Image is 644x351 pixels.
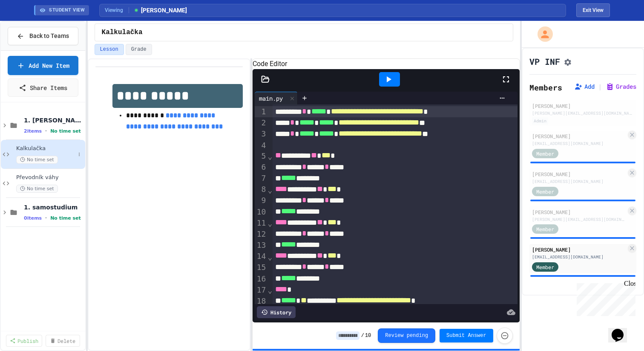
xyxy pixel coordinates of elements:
span: | [598,81,602,92]
button: Review pending [378,328,435,343]
h6: Code Editor [253,59,520,69]
button: Grades [606,82,636,91]
div: [PERSON_NAME] [532,132,626,140]
span: No time set [16,185,58,193]
div: main.py [255,94,287,103]
span: Viewing [105,6,129,14]
span: Fold line [267,252,273,261]
div: 15 [255,262,267,273]
button: Lesson [95,44,124,55]
div: 18 [255,296,267,307]
h2: Members [529,81,562,93]
h1: VP INF [529,55,560,67]
span: No time set [50,128,81,134]
div: main.py [255,92,298,104]
div: 1 [255,106,267,117]
a: Delete [46,335,80,347]
iframe: chat widget [573,280,635,316]
span: Fold line [267,286,273,295]
div: [PERSON_NAME] [532,102,634,110]
span: • [45,128,47,134]
a: Add New Item [8,56,78,75]
span: STUDENT VIEW [49,7,85,14]
div: 14 [255,251,267,262]
div: 8 [255,184,267,195]
span: Fold line [267,219,273,228]
span: • [45,215,47,221]
button: Force resubmission of student's answer (Admin only) [497,328,513,344]
div: 12 [255,229,267,240]
a: Share Items [8,78,78,97]
span: Kalkulačka [102,27,143,38]
span: 1. [PERSON_NAME] [24,116,83,124]
div: [PERSON_NAME][EMAIL_ADDRESS][DOMAIN_NAME] [532,216,626,223]
span: Member [536,225,554,233]
div: 4 [255,140,267,151]
div: Chat with us now!Close [3,3,59,54]
button: Assignment Settings [563,56,572,67]
span: [PERSON_NAME] [133,6,187,15]
a: Publish [6,335,42,347]
div: [PERSON_NAME] [532,246,626,253]
span: No time set [50,215,81,221]
span: Member [536,150,554,157]
div: 9 [255,195,267,206]
button: More options [75,150,83,159]
span: 1. samostudium [24,203,83,211]
span: Fold line [267,152,273,161]
span: Fold line [267,186,273,194]
div: 10 [255,206,267,218]
span: Submit Answer [446,332,486,339]
span: 10 [365,332,371,339]
div: 5 [255,151,267,162]
span: 0 items [24,215,42,221]
span: No time set [16,156,58,164]
iframe: chat widget [608,317,635,342]
button: Exit student view [576,3,610,17]
div: Admin [532,117,548,125]
span: Převodník váhy [16,174,83,181]
span: Member [536,263,554,271]
div: 13 [255,240,267,251]
div: [PERSON_NAME] [532,170,626,178]
div: My Account [529,24,555,44]
div: [PERSON_NAME][EMAIL_ADDRESS][DOMAIN_NAME] [532,110,634,116]
div: 3 [255,128,267,139]
div: [EMAIL_ADDRESS][DOMAIN_NAME] [532,140,626,147]
div: [EMAIL_ADDRESS][DOMAIN_NAME] [532,254,626,260]
div: 7 [255,173,267,184]
div: 11 [255,218,267,229]
div: History [257,306,296,318]
span: Back to Teams [29,32,69,41]
div: 6 [255,162,267,173]
div: [EMAIL_ADDRESS][DOMAIN_NAME] [532,178,626,185]
button: Submit Answer [440,329,493,342]
div: 17 [255,284,267,296]
div: 2 [255,117,267,128]
span: Member [536,188,554,195]
span: 2 items [24,128,42,134]
div: [PERSON_NAME] [532,208,626,216]
span: Kalkulačka [16,145,75,152]
div: 16 [255,273,267,284]
button: Back to Teams [8,27,78,45]
span: / [361,332,364,339]
button: Grade [126,44,152,55]
button: Add [574,82,595,91]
